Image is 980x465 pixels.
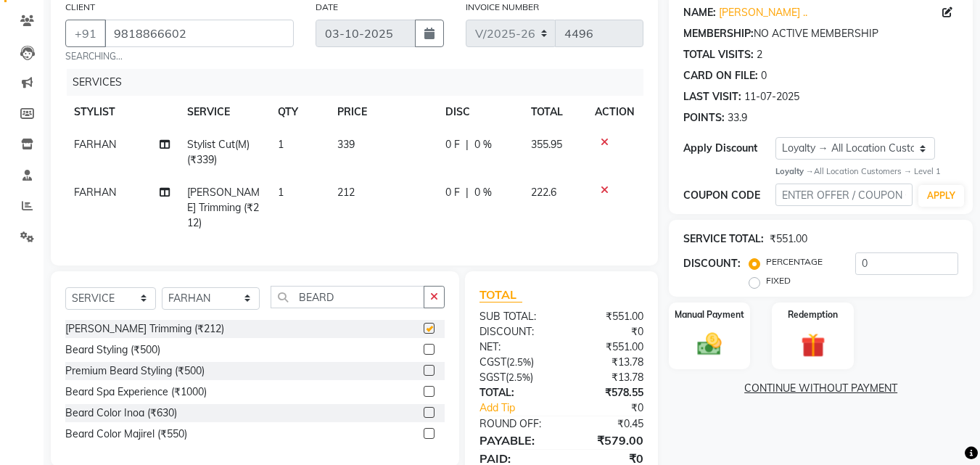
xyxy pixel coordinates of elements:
div: ₹551.00 [770,231,807,247]
a: Add Tip [469,400,577,416]
div: ( ) [469,355,561,370]
div: TOTAL: [469,385,561,400]
div: ₹0 [561,324,654,340]
div: MEMBERSHIP: [683,26,754,41]
div: ₹13.78 [561,355,654,370]
div: ₹578.55 [561,385,654,400]
div: NET: [469,340,561,355]
div: ( ) [469,370,561,385]
span: CGST [479,355,506,369]
div: SUB TOTAL: [469,309,561,324]
span: | [466,137,469,152]
span: SGST [479,371,506,384]
div: POINTS: [683,110,725,125]
input: Search or Scan [271,286,425,308]
div: 33.9 [728,110,747,125]
input: ENTER OFFER / COUPON CODE [775,184,913,206]
th: TOTAL [522,96,586,128]
div: 11-07-2025 [744,89,799,104]
div: SERVICE TOTAL: [683,231,764,247]
span: 222.6 [531,186,556,199]
div: ₹0 [577,400,655,416]
div: All Location Customers → Level 1 [775,165,958,178]
img: _cash.svg [690,330,729,358]
div: Beard Color Majirel (₹550) [65,427,187,442]
div: 0 [761,68,767,83]
th: QTY [269,96,329,128]
th: DISC [437,96,522,128]
div: ₹13.78 [561,370,654,385]
img: _gift.svg [794,330,833,360]
span: 0 F [445,185,460,200]
label: DATE [316,1,338,14]
div: TOTAL VISITS: [683,47,754,62]
span: 2.5% [509,356,531,368]
label: CLIENT [65,1,95,14]
div: DISCOUNT: [683,256,741,271]
div: CARD ON FILE: [683,68,758,83]
div: ROUND OFF: [469,416,561,432]
th: SERVICE [178,96,269,128]
div: Premium Beard Styling (₹500) [65,363,205,379]
span: | [466,185,469,200]
div: [PERSON_NAME] Trimming (₹212) [65,321,224,337]
span: 2.5% [508,371,530,383]
span: FARHAN [74,186,116,199]
div: ₹551.00 [561,309,654,324]
th: ACTION [586,96,643,128]
div: COUPON CODE [683,188,775,203]
span: 1 [278,138,284,151]
span: 355.95 [531,138,562,151]
div: LAST VISIT: [683,89,741,104]
a: CONTINUE WITHOUT PAYMENT [672,381,970,396]
span: 0 % [474,185,492,200]
span: 339 [337,138,355,151]
div: Apply Discount [683,141,775,156]
div: ₹551.00 [561,340,654,355]
span: [PERSON_NAME] Trimming (₹212) [187,186,260,229]
label: INVOICE NUMBER [466,1,539,14]
input: SEARCH BY NAME/MOBILE/EMAIL/CODE [104,20,294,47]
label: FIXED [766,274,791,287]
div: ₹579.00 [561,432,654,449]
div: Beard Spa Experience (₹1000) [65,384,207,400]
label: Manual Payment [675,308,744,321]
label: PERCENTAGE [766,255,823,268]
strong: Loyalty → [775,166,814,176]
span: TOTAL [479,287,522,303]
div: Beard Color Inoa (₹630) [65,406,177,421]
label: Redemption [788,308,838,321]
button: +91 [65,20,106,47]
div: ₹0.45 [561,416,654,432]
div: SERVICES [67,69,654,96]
a: [PERSON_NAME] .. [719,5,807,20]
span: 0 F [445,137,460,152]
button: APPLY [918,185,964,207]
span: FARHAN [74,138,116,151]
small: SEARCHING... [65,50,294,63]
div: PAYABLE: [469,432,561,449]
th: PRICE [329,96,437,128]
div: NO ACTIVE MEMBERSHIP [683,26,958,41]
span: Stylist Cut(M) (₹339) [187,138,250,166]
span: 212 [337,186,355,199]
div: NAME: [683,5,716,20]
div: Beard Styling (₹500) [65,342,160,358]
div: 2 [757,47,762,62]
div: DISCOUNT: [469,324,561,340]
th: STYLIST [65,96,178,128]
span: 1 [278,186,284,199]
span: 0 % [474,137,492,152]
